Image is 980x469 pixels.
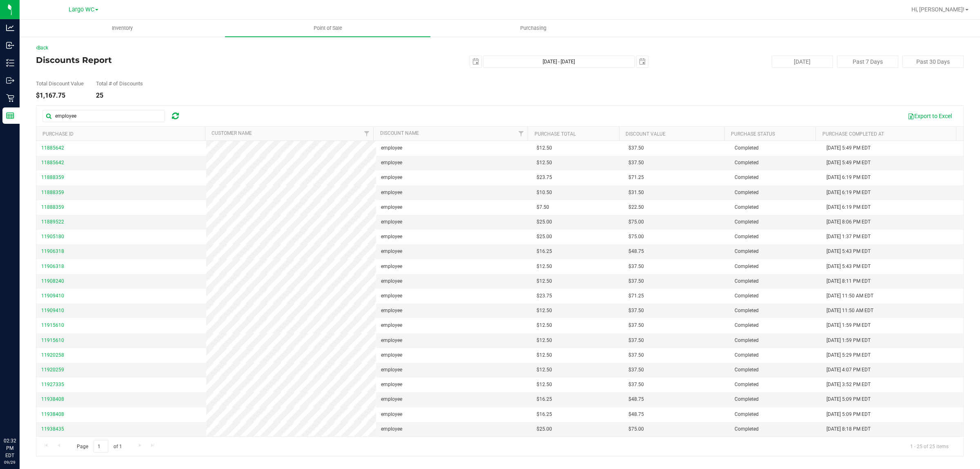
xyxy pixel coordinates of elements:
span: $37.50 [628,351,644,359]
span: $16.25 [537,248,552,255]
span: $37.50 [628,322,644,329]
span: Completed [735,395,759,403]
p: 09/29 [4,459,16,465]
span: $48.75 [628,248,644,255]
span: Page of 1 [70,440,129,453]
span: employee [381,411,402,418]
span: 11938408 [41,411,64,417]
inline-svg: Outbound [6,76,14,85]
span: [DATE] 4:07 PM EDT [826,366,871,374]
span: employee [381,218,402,226]
span: 1 - 25 of 25 items [904,440,955,452]
span: Completed [735,337,759,344]
h4: Discounts Report [36,56,345,65]
span: employee [381,189,402,197]
span: $75.00 [628,425,644,433]
span: $12.50 [537,366,552,374]
a: Back [36,45,48,51]
span: $25.00 [537,218,552,226]
span: $75.00 [628,233,644,241]
a: Filter [514,127,528,141]
span: 11885642 [41,160,64,165]
span: Completed [735,218,759,226]
span: employee [381,292,402,300]
span: 11909410 [41,293,64,299]
span: [DATE] 5:29 PM EDT [826,351,871,359]
span: $23.75 [537,292,552,300]
span: $16.25 [537,411,552,418]
span: 11888359 [41,174,64,180]
span: $48.75 [628,395,644,403]
span: $48.75 [628,411,644,418]
inline-svg: Reports [6,112,14,120]
span: $37.50 [628,307,644,315]
span: Completed [735,366,759,374]
inline-svg: Analytics [6,24,14,32]
span: employee [381,425,402,433]
span: [DATE] 8:06 PM EDT [826,218,871,226]
a: Discount Name [380,130,419,136]
span: [DATE] 5:49 PM EDT [826,159,871,167]
div: Total # of Discounts [96,81,143,86]
span: $37.50 [628,263,644,270]
span: employee [381,144,402,152]
span: $12.50 [537,322,552,329]
span: [DATE] 5:43 PM EDT [826,248,871,255]
span: $37.50 [628,337,644,344]
button: Export to Excel [902,109,957,123]
span: 11888359 [41,190,64,195]
span: [DATE] 1:59 PM EDT [826,337,871,344]
div: 25 [96,92,143,99]
span: [DATE] 5:09 PM EDT [826,411,871,418]
span: [DATE] 1:59 PM EDT [826,322,871,329]
span: Hi, [PERSON_NAME]! [911,6,964,13]
span: $10.50 [537,189,552,197]
span: Inventory [101,25,144,32]
span: [DATE] 6:19 PM EDT [826,189,871,197]
span: Completed [735,425,759,433]
span: employee [381,366,402,374]
span: employee [381,381,402,389]
span: $37.50 [628,159,644,167]
div: $1,167.75 [36,92,84,99]
div: Total Discount Value [36,81,84,86]
span: [DATE] 5:43 PM EDT [826,263,871,270]
span: 11905180 [41,234,64,239]
a: Purchase Completed At [822,131,884,137]
span: employee [381,337,402,344]
button: [DATE] [772,56,833,68]
span: [DATE] 3:52 PM EDT [826,381,871,389]
a: Customer Name [212,130,252,136]
span: Completed [735,322,759,329]
span: employee [381,233,402,241]
span: 11908240 [41,278,64,284]
span: $37.50 [628,381,644,389]
span: 11920259 [41,367,64,373]
span: $12.50 [537,263,552,270]
p: 02:32 PM EDT [4,437,16,459]
span: Completed [735,174,759,181]
span: $12.50 [537,351,552,359]
span: $12.50 [537,307,552,315]
span: $37.50 [628,277,644,285]
a: Purchase ID [42,131,73,137]
span: $12.50 [537,337,552,344]
span: Point of Sale [303,25,353,32]
span: 11909410 [41,308,64,313]
span: Completed [735,351,759,359]
span: Completed [735,144,759,152]
span: $71.25 [628,174,644,181]
span: Completed [735,307,759,315]
a: Point of Sale [225,20,430,37]
span: $7.50 [537,203,549,211]
span: [DATE] 5:49 PM EDT [826,144,871,152]
span: employee [381,351,402,359]
span: 11906318 [41,264,64,269]
span: Completed [735,203,759,211]
inline-svg: Inventory [6,59,14,67]
span: [DATE] 1:37 PM EDT [826,233,871,241]
span: Completed [735,233,759,241]
span: $37.50 [628,366,644,374]
span: [DATE] 11:50 AM EDT [826,292,873,300]
span: Completed [735,277,759,285]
